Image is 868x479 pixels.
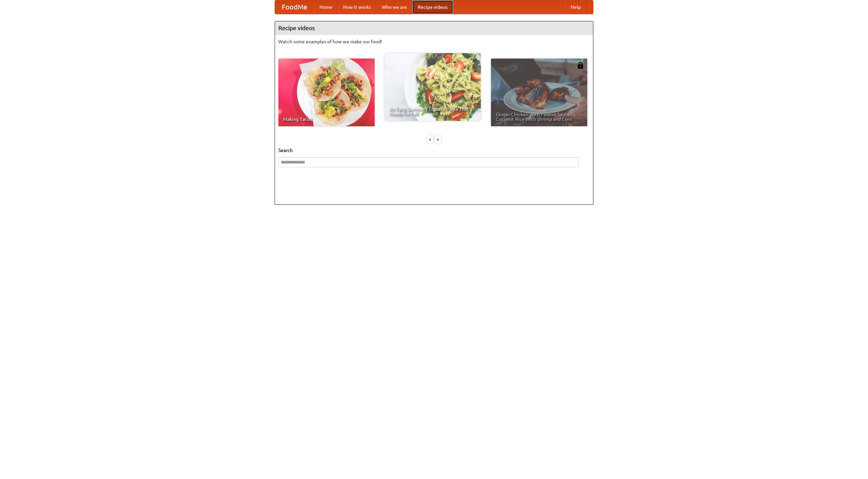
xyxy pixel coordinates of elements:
a: Recipe videos [412,0,453,14]
p: Watch some examples of how we make our food! [278,38,590,45]
a: Making Tacos [278,59,375,126]
a: How it works [338,0,376,14]
a: Help [565,0,586,14]
img: 483408.png [577,62,584,69]
a: FoodMe [275,0,314,14]
a: Who we are [376,0,412,14]
a: Home [314,0,338,14]
h5: Search [278,147,590,154]
span: Making Tacos [283,117,370,122]
a: An Easy, Summery Tomato Pasta That's Ready for Fall [384,53,481,121]
span: An Easy, Summery Tomato Pasta That's Ready for Fall [389,107,476,116]
div: » [435,135,441,144]
div: « [427,135,433,144]
h4: Recipe videos [275,21,593,35]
